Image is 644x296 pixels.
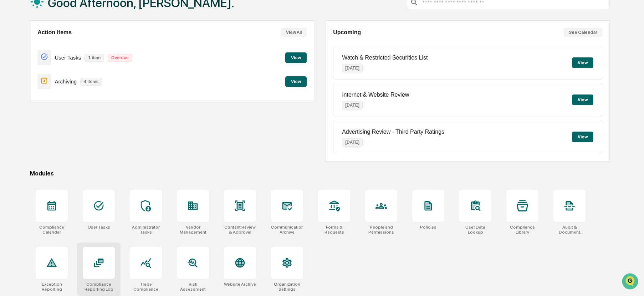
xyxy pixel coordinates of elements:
a: View [285,78,307,85]
p: 4 items [80,78,102,86]
div: Vendor Management [177,225,209,235]
div: Start new chat [24,55,117,62]
p: 1 item [85,54,104,62]
button: View [572,57,593,68]
p: Advertising Review - Third Party Ratings [342,129,444,135]
a: View [285,54,307,61]
div: Administrator Tasks [130,225,162,235]
button: Start new chat [121,57,130,65]
div: 🔎 [7,104,13,110]
p: Internet & Website Review [342,92,409,98]
p: How can we help? [7,15,130,26]
p: [DATE] [342,138,363,147]
div: People and Permissions [365,225,397,235]
p: Overdue [108,54,132,62]
div: Modules [30,170,609,177]
a: 🔎Data Lookup [4,101,48,113]
img: 1746055101610-c473b297-6a78-478c-a979-82029cc54cd1 [7,55,20,67]
span: Data Lookup [14,103,45,111]
h2: Action Items [37,29,72,36]
p: [DATE] [342,64,363,72]
div: 🖐️ [7,91,13,96]
button: View [572,95,593,105]
a: Powered byPylon [50,121,86,126]
input: Clear [19,32,118,40]
div: Website Archive [224,282,256,287]
div: User Tasks [88,225,110,230]
div: Compliance Library [506,225,538,235]
div: 🗄️ [52,91,57,96]
span: Attestations [59,90,88,97]
div: Exception Reporting [36,282,68,292]
div: Compliance Calendar [36,225,68,235]
button: View [285,52,307,63]
button: View [285,76,307,87]
button: View All [281,28,307,37]
button: View [572,132,593,142]
div: We're available if you need us! [24,62,90,67]
div: Organization Settings [271,282,303,292]
p: [DATE] [342,101,363,109]
h2: Upcoming [333,29,361,36]
div: Trade Compliance [130,282,162,292]
span: Pylon [71,121,86,126]
p: Watch & Restricted Securities List [342,55,428,61]
div: Policies [420,225,436,230]
button: See Calendar [564,28,602,37]
p: Archiving [55,78,77,85]
span: Preclearance [14,90,46,97]
a: 🗄️Attestations [49,87,91,100]
a: 🖐️Preclearance [4,87,49,100]
div: User Data Lookup [459,225,491,235]
div: Communications Archive [271,225,303,235]
iframe: Open customer support [621,272,640,292]
div: Audit & Document Logs [553,225,586,235]
p: User Tasks [55,55,81,61]
div: Compliance Reporting Log [83,282,115,292]
div: Forms & Requests [318,225,350,235]
div: Content Review & Approval [224,225,256,235]
div: Risk Assessment [177,282,209,292]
